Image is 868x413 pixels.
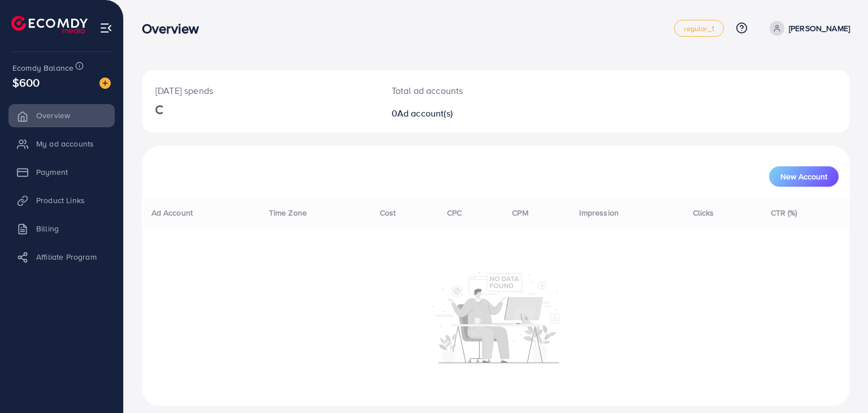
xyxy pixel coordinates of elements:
[397,107,453,119] span: Ad account(s)
[11,16,88,33] img: logo
[392,84,541,97] p: Total ad accounts
[155,84,364,97] p: [DATE] spends
[12,74,40,91] span: $600
[12,62,73,74] span: Ecomdy Balance
[392,108,541,119] h2: 0
[684,25,714,32] span: regular_1
[99,78,111,89] img: image
[789,21,850,35] p: [PERSON_NAME]
[674,20,723,37] a: regular_1
[765,21,850,36] a: [PERSON_NAME]
[99,21,112,35] img: menu
[769,166,839,187] button: New Account
[142,20,208,37] h3: Overview
[780,173,827,180] span: New Account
